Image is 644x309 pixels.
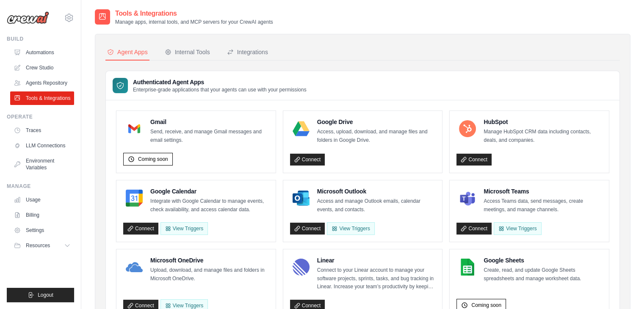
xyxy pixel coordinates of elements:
a: Connect [456,223,492,235]
: View Triggers [327,222,374,235]
p: Create, read, and update Google Sheets spreadsheets and manage worksheet data. [484,266,602,283]
a: Connect [456,154,492,166]
p: Manage apps, internal tools, and MCP servers for your CrewAI agents [115,19,273,25]
img: Linear Logo [293,259,310,276]
div: Build [7,36,74,42]
button: Integrations [225,44,270,61]
span: Coming soon [471,302,501,309]
p: Manage HubSpot CRM data including contacts, deals, and companies. [484,128,602,144]
h3: Authenticated Agent Apps [133,78,307,86]
p: Access Teams data, send messages, create meetings, and manage channels. [484,197,602,214]
span: Resources [26,242,50,249]
a: Connect [290,223,325,235]
div: Agent Apps [107,48,148,56]
a: Settings [10,223,74,237]
span: Coming soon [138,156,168,163]
h2: Tools & Integrations [115,8,273,19]
button: Resources [10,239,74,252]
a: Agents Repository [10,76,74,90]
img: Google Calendar Logo [126,190,143,207]
p: Integrate with Google Calendar to manage events, check availability, and access calendar data. [150,197,269,214]
img: Microsoft OneDrive Logo [126,259,143,276]
p: Access and manage Outlook emails, calendar events, and contacts. [317,197,436,214]
img: Google Drive Logo [293,120,310,137]
a: Billing [10,208,74,222]
button: Internal Tools [163,44,212,61]
p: Connect to your Linear account to manage your software projects, sprints, tasks, and bug tracking... [317,266,436,291]
p: Send, receive, and manage Gmail messages and email settings. [150,128,269,144]
div: Integrations [227,48,268,56]
div: Manage [7,183,74,190]
a: Tools & Integrations [10,91,74,105]
div: Operate [7,113,74,120]
button: Agent Apps [105,44,149,61]
img: Google Sheets Logo [459,259,476,276]
h4: Google Sheets [484,256,602,265]
a: Environment Variables [10,154,74,174]
p: Upload, download, and manage files and folders in Microsoft OneDrive. [150,266,269,283]
div: Internal Tools [165,48,210,56]
p: Enterprise-grade applications that your agents can use with your permissions [133,86,307,93]
img: Logo [7,11,49,24]
a: Automations [10,46,74,59]
: View Triggers [494,222,541,235]
img: Gmail Logo [126,120,143,137]
h4: Gmail [150,118,269,126]
h4: Microsoft Outlook [317,187,436,196]
h4: Google Calendar [150,187,269,196]
a: Usage [10,193,74,207]
button: View Triggers [160,222,208,235]
span: Logout [38,292,53,298]
h4: Microsoft Teams [484,187,602,196]
h4: Linear [317,256,436,265]
a: Connect [123,223,158,235]
a: Connect [290,154,325,166]
button: Logout [7,288,74,302]
p: Access, upload, download, and manage files and folders in Google Drive. [317,128,436,144]
img: Microsoft Teams Logo [459,190,476,207]
a: Traces [10,124,74,137]
h4: Microsoft OneDrive [150,256,269,265]
a: LLM Connections [10,139,74,152]
a: Crew Studio [10,61,74,74]
h4: Google Drive [317,118,436,126]
h4: HubSpot [484,118,602,126]
img: Microsoft Outlook Logo [293,190,310,207]
img: HubSpot Logo [459,120,476,137]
